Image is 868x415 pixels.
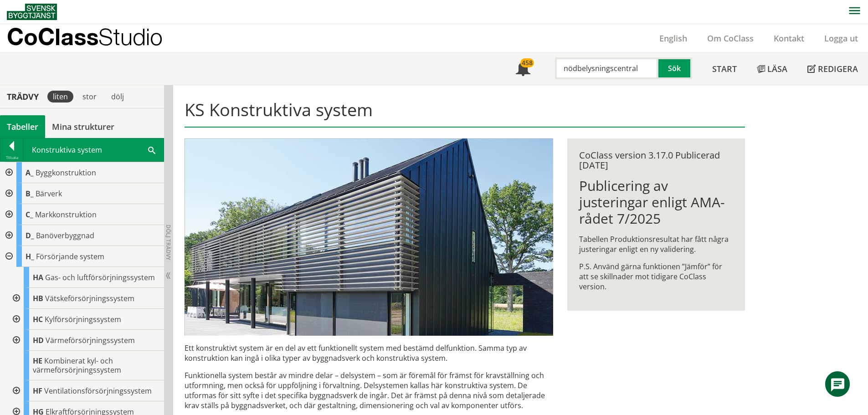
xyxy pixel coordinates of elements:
[797,53,868,85] a: Redigera
[185,370,553,410] p: Funktionella system består av mindre delar – delsystem – som är föremål för främst för krav­ställ...
[33,356,121,375] span: Kombinerat kyl- och värmeförsörjningssystem
[658,57,692,79] button: Sök
[26,210,33,220] span: C_
[33,293,43,303] span: HB
[33,272,43,282] span: HA
[764,33,814,44] a: Kontakt
[2,92,44,102] div: Trädvy
[148,145,155,154] span: Sök i tabellen
[185,99,745,128] h1: KS Konstruktiva system
[45,115,121,138] a: Mina strukturer
[579,150,733,170] div: CoClass version 3.17.0 Publicerad [DATE]
[579,261,733,292] p: P.S. Använd gärna funktionen ”Jämför” för att se skillnader mot tidigare CoClass version.
[747,53,797,85] a: Läsa
[185,343,553,363] p: Ett konstruktivt system är en del av ett funktionellt system med bestämd delfunktion. Samma typ a...
[26,189,34,199] span: B_
[45,272,155,282] span: Gas- och luftförsörjningssystem
[47,91,73,102] div: liten
[702,53,747,85] a: Start
[33,314,43,324] span: HC
[36,168,96,178] span: Byggkonstruktion
[36,231,94,241] span: Banöverbyggnad
[98,23,163,50] span: Studio
[0,154,23,161] div: Tillbaka
[33,386,42,396] span: HF
[106,91,129,102] div: dölj
[36,251,104,261] span: Försörjande system
[45,314,121,324] span: Kylförsörjningssystem
[45,293,134,303] span: Vätskeförsörjningssystem
[26,231,34,241] span: D_
[33,335,44,345] span: HD
[77,91,102,102] div: stor
[35,210,97,220] span: Markkonstruktion
[579,178,733,227] h1: Publicering av justeringar enligt AMA-rådet 7/2025
[7,4,57,20] img: Svensk Byggtjänst
[24,138,164,161] div: Konstruktiva system
[46,335,135,345] span: Värmeförsörjningssystem
[767,63,787,74] span: Läsa
[814,33,868,44] a: Logga ut
[516,62,530,77] span: Notifikationer
[44,386,152,396] span: Ventilationsförsörjningssystem
[164,225,172,260] span: Dölj trädvy
[26,251,34,261] span: H_
[33,356,42,366] span: HE
[555,57,658,79] input: Sök
[712,63,737,74] span: Start
[26,168,34,178] span: A_
[185,138,553,336] img: structural-solar-shading.jpg
[7,24,182,52] a: CoClassStudio
[520,58,534,67] div: 458
[697,33,764,44] a: Om CoClass
[818,63,858,74] span: Redigera
[506,53,540,85] a: 458
[36,189,62,199] span: Bärverk
[7,31,163,42] p: CoClass
[579,234,733,254] p: Tabellen Produktionsresultat har fått några justeringar enligt en ny validering.
[649,33,697,44] a: English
